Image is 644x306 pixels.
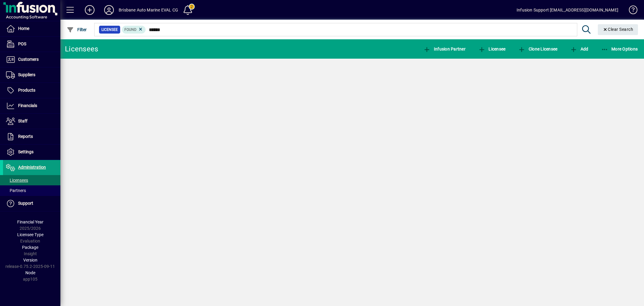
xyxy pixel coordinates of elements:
span: Financials [18,103,37,108]
span: Package [22,245,38,250]
span: Clone Licensee [518,47,557,51]
span: Node [25,270,35,275]
button: Infusion Partner [422,44,467,54]
button: Licensee [477,44,507,54]
a: Products [3,83,60,98]
a: Settings [3,145,60,160]
span: Financial Year [17,220,43,224]
a: Reports [3,129,60,144]
a: Knowledge Base [624,1,636,21]
span: Partners [6,188,26,193]
span: Clear Search [603,27,633,32]
a: POS [3,37,60,52]
span: Licensee [478,47,506,51]
button: Clone Licensee [517,44,559,54]
span: Licensee Type [17,232,43,237]
div: Infusion Support [EMAIL_ADDRESS][DOMAIN_NAME] [517,5,618,15]
span: Support [18,201,33,206]
a: Home [3,21,60,36]
a: Partners [3,185,60,196]
button: More Options [600,44,639,54]
span: Staff [18,119,27,123]
button: Add [80,5,99,15]
div: Licensees [65,44,98,54]
a: Financials [3,98,60,113]
span: Administration [18,165,46,170]
span: Home [18,26,29,31]
span: Customers [18,57,39,62]
span: Filter [67,27,87,32]
span: More Options [601,47,638,51]
span: Version [23,258,37,262]
button: Clear [598,24,638,35]
span: Products [18,88,35,93]
span: Found [124,28,136,32]
span: Suppliers [18,72,35,77]
button: Filter [65,24,88,35]
span: Licensee [101,27,118,33]
span: POS [18,41,26,46]
mat-chip: Found Status: Found [122,26,146,34]
button: Add [569,44,590,54]
a: Staff [3,114,60,129]
span: Licensees [6,178,28,183]
span: Infusion Partner [423,47,466,51]
span: Settings [18,149,34,154]
a: Customers [3,52,60,67]
div: Brisbane Auto Marine EVAL CG [119,5,178,15]
span: Add [570,47,588,51]
a: Support [3,196,60,211]
a: Licensees [3,175,60,185]
span: Reports [18,134,33,139]
button: Profile [99,5,119,15]
a: Suppliers [3,67,60,83]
